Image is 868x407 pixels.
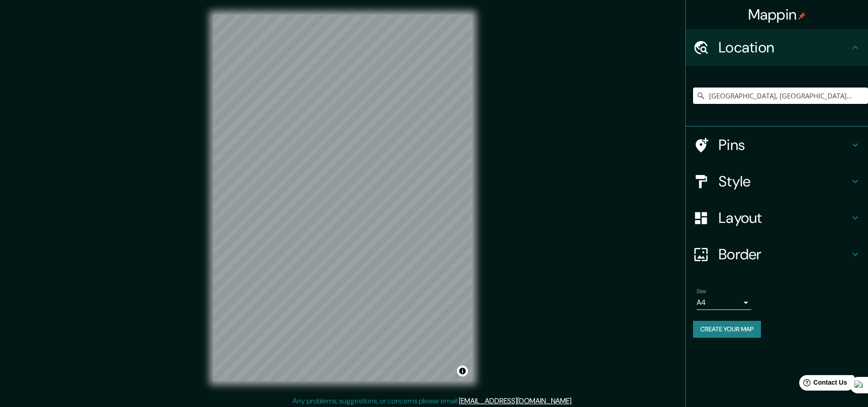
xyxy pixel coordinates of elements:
[686,200,868,236] div: Layout
[697,295,751,310] div: A4
[686,163,868,200] div: Style
[457,366,468,376] button: Toggle attribution
[693,88,868,104] input: Pick your city or area
[798,12,806,20] img: pin-icon.png
[719,136,850,154] h4: Pins
[293,396,573,407] p: Any problems, suggestions, or concerns please email .
[459,396,571,406] a: [EMAIL_ADDRESS][DOMAIN_NAME]
[719,209,850,227] h4: Layout
[686,127,868,163] div: Pins
[697,288,706,295] label: Size
[686,29,868,66] div: Location
[787,371,858,397] iframe: Help widget launcher
[213,15,473,381] canvas: Map
[693,321,761,338] button: Create your map
[686,236,868,273] div: Border
[573,396,574,407] div: .
[719,245,850,263] h4: Border
[719,38,850,57] h4: Location
[748,5,806,24] h4: Mappin
[719,172,850,191] h4: Style
[574,396,576,407] div: .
